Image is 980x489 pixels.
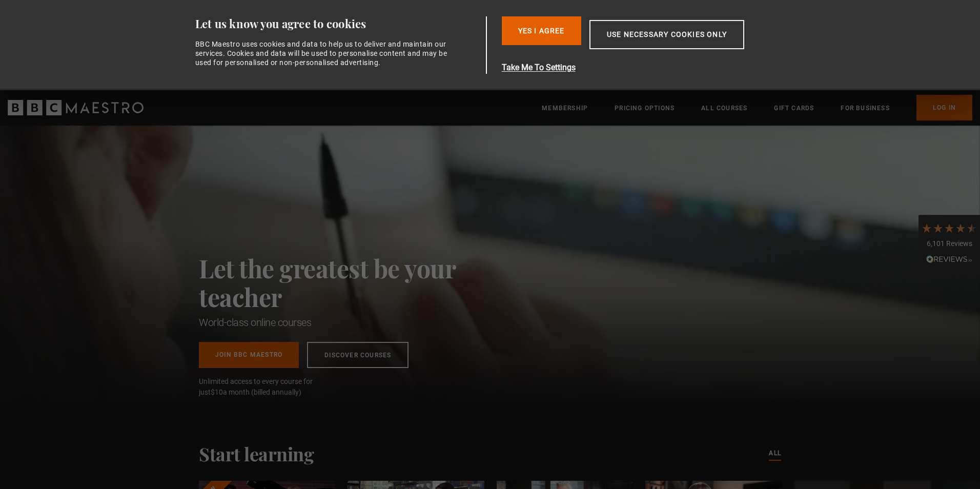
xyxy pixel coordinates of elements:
[542,95,972,120] nav: Primary
[195,39,454,68] div: BBC Maestro uses cookies and data to help us to deliver and maintain our services. Cookies and da...
[916,95,972,120] a: Log In
[199,443,314,464] h2: Start learning
[195,16,482,31] div: Let us know you agree to cookies
[921,254,977,267] div: Read All Reviews
[502,62,793,74] button: Take Me To Settings
[211,388,223,396] span: $10
[918,215,980,274] div: 6,101 ReviewsRead All Reviews
[841,103,889,113] a: For business
[307,342,409,368] a: Discover Courses
[199,315,501,330] h1: World-class online courses
[926,255,972,262] img: REVIEWS.io
[199,254,501,311] h2: Let the greatest be your teacher
[199,342,299,368] a: Join BBC Maestro
[8,100,144,115] svg: BBC Maestro
[589,20,744,49] button: Use necessary cookies only
[502,16,581,45] button: Yes I Agree
[774,103,814,113] a: Gift Cards
[542,103,588,113] a: Membership
[199,376,337,398] span: Unlimited access to every course for just a month (billed annually)
[921,222,977,234] div: 4.7 Stars
[701,103,747,113] a: All Courses
[615,103,675,113] a: Pricing Options
[921,239,977,249] div: 6,101 Reviews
